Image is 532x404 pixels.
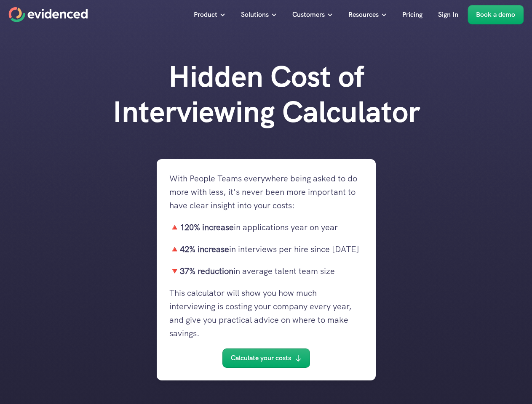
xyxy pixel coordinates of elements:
[169,264,363,278] p: 🔻 in average talent team size
[169,221,363,234] p: 🔺 in applications year on year
[8,7,88,22] a: Home
[180,222,234,233] strong: 120% increase
[222,348,310,368] a: Calculate your costs
[194,9,217,20] p: Product
[169,172,363,212] p: With People Teams everywhere being asked to do more with less, it's never been more important to ...
[348,9,379,20] p: Resources
[169,286,363,340] p: This calculator will show you how much interviewing is costing your company every year, and give ...
[476,9,515,20] p: Book a demo
[396,5,429,24] a: Pricing
[292,9,325,20] p: Customers
[241,9,269,20] p: Solutions
[432,5,465,24] a: Sign In
[98,59,435,130] h1: Hidden Cost of Interviewing Calculator
[231,353,291,364] p: Calculate your costs
[180,266,233,276] strong: 37% reduction
[180,244,229,255] strong: 42% increase
[169,242,363,256] p: 🔺 in interviews per hire since [DATE]
[468,5,524,24] a: Book a demo
[438,9,458,20] p: Sign In
[402,9,422,20] p: Pricing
